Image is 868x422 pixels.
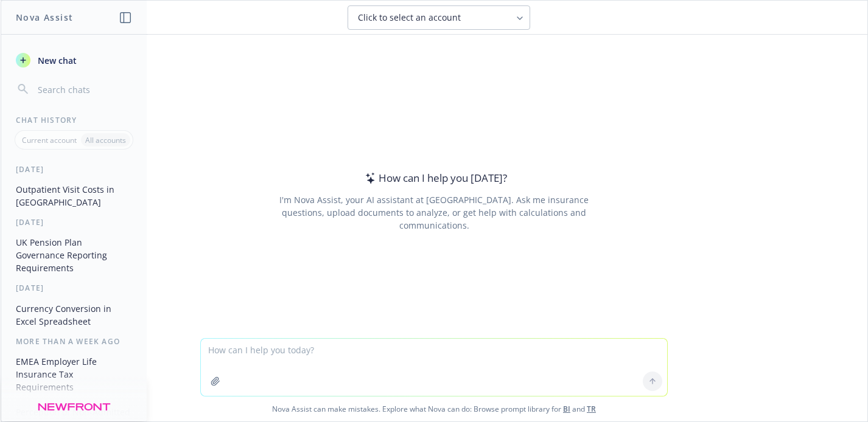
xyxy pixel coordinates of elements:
[85,135,126,145] p: All accounts
[1,164,147,175] div: [DATE]
[362,170,507,186] div: How can I help you [DATE]?
[348,5,530,30] button: Click to select an account
[587,404,596,414] a: TR
[11,49,137,71] button: New chat
[35,54,77,67] span: New chat
[11,179,137,212] button: Outpatient Visit Costs in [GEOGRAPHIC_DATA]
[358,12,461,24] span: Click to select an account
[563,404,570,414] a: BI
[16,11,73,24] h1: Nova Assist
[11,351,137,397] button: EMEA Employer Life Insurance Tax Requirements
[5,396,863,421] span: Nova Assist can make mistakes. Explore what Nova can do: Browse prompt library for and
[11,299,137,331] button: Currency Conversion in Excel Spreadsheet
[22,135,77,145] p: Current account
[35,81,132,98] input: Search chats
[1,283,147,293] div: [DATE]
[1,336,147,347] div: More than a week ago
[11,232,137,278] button: UK Pension Plan Governance Reporting Requirements
[262,193,605,232] div: I'm Nova Assist, your AI assistant at [GEOGRAPHIC_DATA]. Ask me insurance questions, upload docum...
[1,217,147,227] div: [DATE]
[1,115,147,125] div: Chat History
